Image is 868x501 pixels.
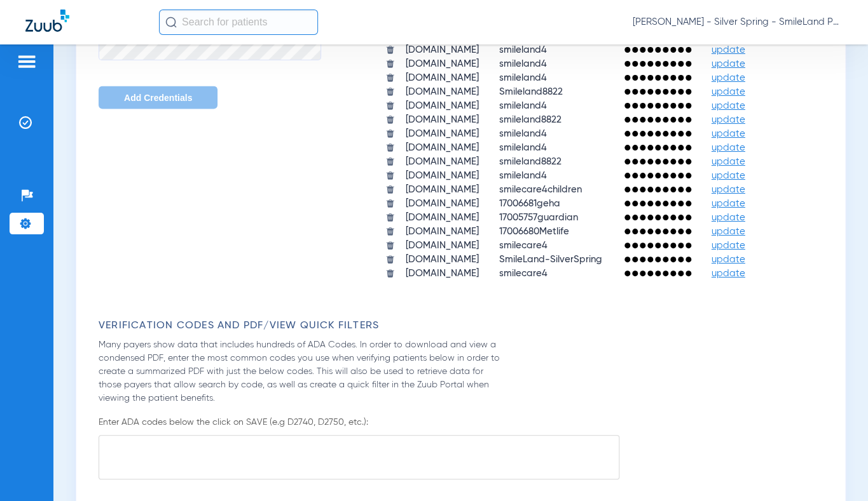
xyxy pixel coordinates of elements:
img: trash.svg [385,101,395,110]
td: [DOMAIN_NAME] [396,225,488,238]
span: smilecare4 [499,241,548,250]
span: smilecare4 [499,269,548,278]
span: update [712,171,745,180]
td: [DOMAIN_NAME] [396,253,488,266]
span: 17005757guardian [499,213,578,222]
span: 17006681geha [499,199,560,208]
p: Enter ADA codes below the click on SAVE (e.g D2740, D2750, etc.): [99,416,829,429]
img: trash.svg [385,45,395,55]
img: trash.svg [385,115,395,124]
span: update [712,115,745,124]
span: update [712,129,745,138]
span: update [712,87,745,97]
span: Smileland8822 [499,87,563,97]
span: update [712,255,745,264]
img: trash.svg [385,255,395,264]
span: Add Credentials [124,92,192,102]
span: update [712,45,745,55]
span: [PERSON_NAME] - Silver Spring - SmileLand PD [633,16,843,29]
span: SmileLand-SilverSpring [499,255,602,264]
td: [DOMAIN_NAME] [396,170,488,182]
td: [DOMAIN_NAME] [396,58,488,70]
td: [DOMAIN_NAME] [396,86,488,98]
td: [DOMAIN_NAME] [396,128,488,140]
button: Add Credentials [99,86,217,109]
td: [DOMAIN_NAME] [396,114,488,126]
span: update [712,73,745,83]
span: update [712,241,745,250]
input: Search for patients [159,10,318,35]
span: update [712,157,745,166]
img: hamburger-icon [17,54,37,69]
img: trash.svg [385,185,395,194]
img: Zuub Logo [25,10,69,32]
img: trash.svg [385,199,395,208]
input: Password [99,39,321,61]
img: trash.svg [385,213,395,222]
td: [DOMAIN_NAME] [396,239,488,252]
td: [DOMAIN_NAME] [396,267,488,280]
span: smileland4 [499,59,547,69]
td: [DOMAIN_NAME] [396,72,488,84]
td: [DOMAIN_NAME] [396,100,488,112]
span: smileland4 [499,143,547,152]
span: smileland4 [499,129,547,138]
span: update [712,213,745,222]
td: [DOMAIN_NAME] [396,44,488,57]
td: [DOMAIN_NAME] [396,197,488,210]
img: trash.svg [385,59,395,69]
img: trash.svg [385,171,395,180]
span: smileland4 [499,171,547,180]
span: update [712,199,745,208]
span: smileland4 [499,73,547,83]
td: [DOMAIN_NAME] [396,211,488,224]
span: smileland4 [499,45,547,55]
h3: Verification Codes and PDF/View Quick Filters [99,319,829,332]
img: trash.svg [385,227,395,236]
img: trash.svg [385,129,395,138]
iframe: Chat Widget [804,440,868,501]
td: [DOMAIN_NAME] [396,184,488,196]
span: 17006680Metlife [499,227,569,236]
span: update [712,227,745,236]
img: trash.svg [385,73,395,83]
span: update [712,269,745,278]
img: trash.svg [385,269,395,278]
span: update [712,59,745,69]
span: smileland8822 [499,115,561,124]
td: [DOMAIN_NAME] [396,142,488,154]
img: trash.svg [385,157,395,166]
img: trash.svg [385,87,395,97]
td: [DOMAIN_NAME] [396,156,488,168]
p: Many payers show data that includes hundreds of ADA Codes. In order to download and view a conden... [99,338,500,405]
span: smileland4 [499,101,547,110]
img: trash.svg [385,143,395,152]
span: update [712,101,745,110]
span: smilecare4children [499,185,582,194]
span: update [712,143,745,152]
img: Search Icon [165,17,177,28]
span: smileland8822 [499,157,561,166]
img: trash.svg [385,241,395,250]
span: update [712,185,745,194]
